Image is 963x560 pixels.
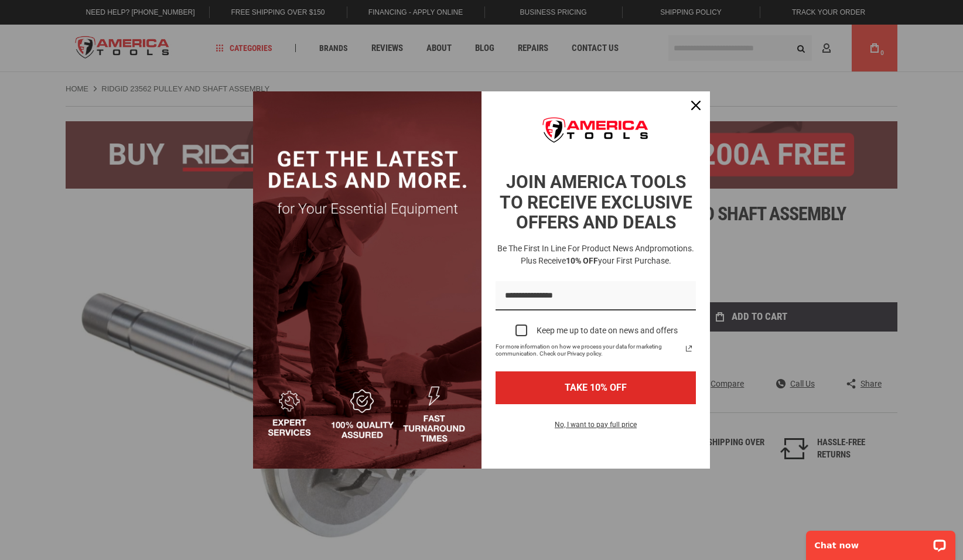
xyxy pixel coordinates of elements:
[682,91,710,119] button: Close
[537,326,678,336] div: Keep me up to date on news and offers
[496,281,696,311] input: Email field
[493,243,698,267] h3: Be the first in line for product news and
[545,418,646,438] button: No, I want to pay full price
[682,342,696,356] svg: link icon
[682,342,696,356] a: Read our Privacy Policy
[496,343,682,357] span: For more information on how we process your data for marketing communication. Check our Privacy p...
[500,172,692,233] strong: JOIN AMERICA TOOLS TO RECEIVE EXCLUSIVE OFFERS AND DEALS
[798,523,963,560] iframe: LiveChat chat widget
[496,371,696,404] button: TAKE 10% OFF
[566,256,598,265] strong: 10% OFF
[691,101,701,110] svg: close icon
[521,244,695,265] span: promotions. Plus receive your first purchase.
